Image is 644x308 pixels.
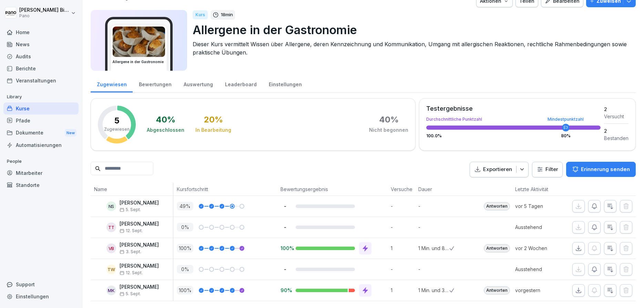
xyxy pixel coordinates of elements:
a: DokumenteNew [3,127,79,139]
a: Auswertung [177,75,219,92]
div: Antworten [484,286,510,295]
a: Einstellungen [3,290,79,302]
p: [PERSON_NAME] [120,242,159,248]
a: Automatisierungen [3,139,79,151]
a: Einstellungen [263,75,308,92]
p: - [418,266,449,273]
p: [PERSON_NAME] [120,200,159,206]
p: Name [94,186,170,193]
div: Filter [536,166,558,173]
p: vor 5 Tagen [515,202,563,210]
p: 90% [280,287,290,294]
p: - [280,224,290,230]
p: [PERSON_NAME] [120,284,159,290]
div: Mindestpunktzahl [548,117,584,121]
p: - [391,202,415,210]
div: Zugewiesen [91,75,133,92]
p: 1 [391,287,415,294]
p: 1 [391,245,415,252]
div: Kurs [193,10,208,19]
button: Erinnerung senden [566,162,636,177]
h3: Allergene in der Gastronomie [112,59,165,64]
p: Bewertungsergebnis [280,186,384,193]
div: 2 [604,106,628,113]
p: Ausstehend [515,266,563,273]
div: 40 % [156,116,175,124]
a: News [3,38,79,50]
div: 100.0 % [426,134,601,138]
div: TT [106,222,116,232]
p: Zugewiesen [104,126,130,132]
a: Mitarbeiter [3,167,79,179]
div: 20 % [204,116,223,124]
p: Erinnerung senden [581,166,630,173]
p: vorgestern [515,287,563,294]
p: Pano [19,13,70,18]
div: NS [106,201,116,211]
span: 5. Sept. [120,207,141,212]
img: z8wtq80pnbex65ovlopx9kse.png [113,27,165,57]
p: 5 [114,117,120,125]
p: [PERSON_NAME] [120,263,159,269]
a: Audits [3,50,79,62]
p: [PERSON_NAME] [120,221,159,227]
p: 100% [280,245,290,251]
p: - [418,223,449,231]
div: VB [106,244,116,253]
div: MK [106,286,116,295]
p: 49 % [177,202,193,210]
span: 5. Sept. [120,291,141,296]
div: 2 [604,127,628,135]
p: - [280,266,290,272]
div: In Bearbeitung [195,127,231,133]
div: New [65,129,76,137]
div: TW [106,265,116,274]
p: 0 % [177,265,193,274]
p: 1 Min. und 32 Sek. [418,287,449,294]
div: 80 % [561,134,571,138]
div: Veranstaltungen [3,74,79,87]
a: Berichte [3,62,79,74]
p: 0 % [177,223,193,231]
p: - [418,202,449,210]
div: Bestanden [604,135,628,142]
div: Pfade [3,115,79,127]
p: Library [3,91,79,102]
p: - [280,203,290,209]
p: Dieser Kurs vermittelt Wissen über Allergene, deren Kennzeichnung und Kommunikation, Umgang mit a... [193,40,630,57]
p: - [391,223,415,231]
div: Nicht begonnen [369,127,408,133]
div: 40 % [379,116,399,124]
a: Kurse [3,102,79,115]
p: 100 % [177,286,193,295]
p: [PERSON_NAME] Bieg [19,7,70,13]
p: Exportieren [483,166,512,173]
div: Support [3,278,79,290]
p: - [391,266,415,273]
a: Bewertungen [133,75,177,92]
p: People [3,156,79,167]
div: Abgeschlossen [147,127,184,133]
div: Dokumente [3,127,79,139]
button: Filter [532,162,562,177]
p: Dauer [418,186,446,193]
a: Home [3,26,79,38]
p: Ausstehend [515,223,563,231]
a: Leaderboard [219,75,263,92]
p: 1 Min. und 8 Sek. [418,245,449,252]
div: Testergebnisse [426,106,601,112]
a: Standorte [3,179,79,191]
span: 12. Sept. [120,228,143,233]
span: 12. Sept. [120,270,143,275]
